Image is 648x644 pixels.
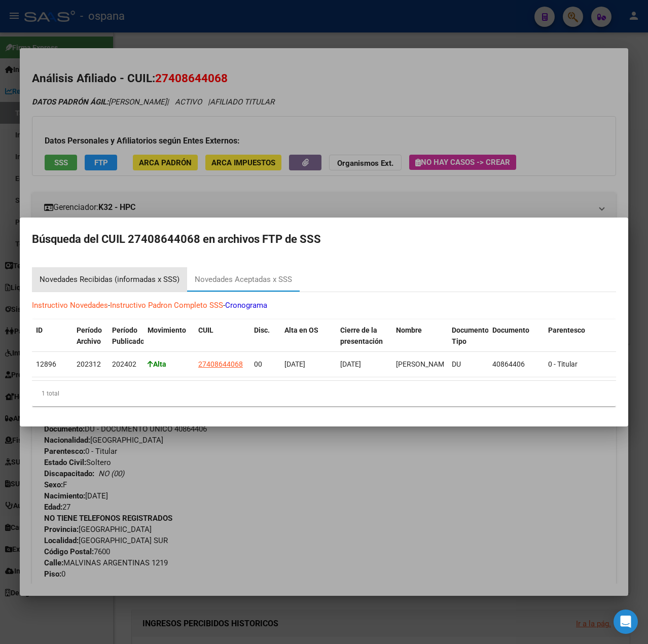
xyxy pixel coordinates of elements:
span: 202402 [112,360,136,368]
datatable-header-cell: Período Archivo [73,319,108,364]
span: [DATE] [340,360,361,368]
div: DU [452,359,484,370]
span: Nombre [396,326,422,334]
span: 0 - Titular [548,360,578,368]
span: Parentesco [548,326,585,334]
span: Movimiento [148,326,186,334]
span: ID [36,326,43,334]
span: Período Archivo [77,326,102,346]
span: CUIL [198,326,213,334]
span: 27408644068 [198,360,243,368]
a: Instructivo Novedades [32,301,108,310]
datatable-header-cell: Documento Tipo [448,319,488,364]
span: [DATE] [284,360,305,368]
datatable-header-cell: Período Publicado [108,319,143,364]
datatable-header-cell: Movimiento [143,319,194,364]
datatable-header-cell: Cierre de la presentación [336,319,392,364]
p: - - [32,300,616,311]
div: Novedades Recibidas (informadas x SSS) [40,274,179,285]
span: Documento [492,326,529,334]
strong: Alta [148,360,166,368]
div: 00 [254,359,276,370]
a: Cronograma [225,301,267,310]
datatable-header-cell: Alta en OS [280,319,336,364]
div: 1 total [32,381,616,406]
span: Período Publicado [112,326,145,346]
span: 12896 [36,360,56,368]
datatable-header-cell: Disc. [250,319,280,364]
datatable-header-cell: Nombre [392,319,448,364]
span: Alta en OS [284,326,318,334]
span: Cierre de la presentación [340,326,383,346]
span: [PERSON_NAME] [396,360,450,368]
span: Documento Tipo [452,326,489,346]
h2: Búsqueda del CUIL 27408644068 en archivos FTP de SSS [32,230,616,249]
datatable-header-cell: Documento [488,319,544,364]
datatable-header-cell: CUIL [194,319,250,364]
div: 40864406 [492,359,540,370]
div: Novedades Aceptadas x SSS [195,274,292,285]
a: Instructivo Padron Completo SSS [110,301,223,310]
span: 202312 [77,360,101,368]
datatable-header-cell: ID [32,319,73,364]
div: Open Intercom Messenger [614,610,638,634]
span: Disc. [254,326,270,334]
